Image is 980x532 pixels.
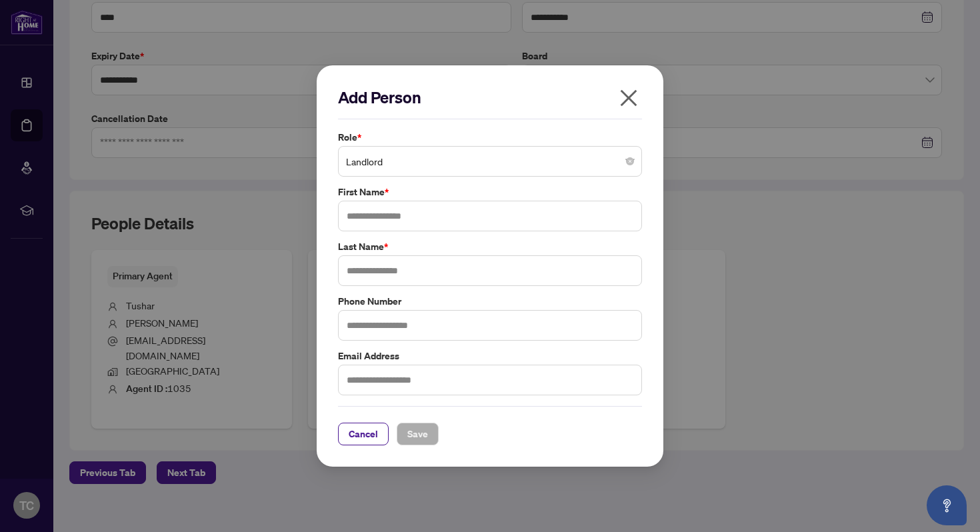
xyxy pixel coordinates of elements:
span: close-circle [626,157,634,165]
button: Cancel [338,423,389,445]
label: First Name [338,185,642,199]
button: Save [397,423,439,445]
label: Last Name [338,239,642,254]
button: Open asap [927,485,967,525]
label: Phone Number [338,294,642,309]
label: Email Address [338,349,642,363]
span: Landlord [346,149,634,174]
span: Cancel [349,423,378,445]
span: close [618,87,639,109]
label: Role [338,130,642,145]
h2: Add Person [338,87,642,108]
